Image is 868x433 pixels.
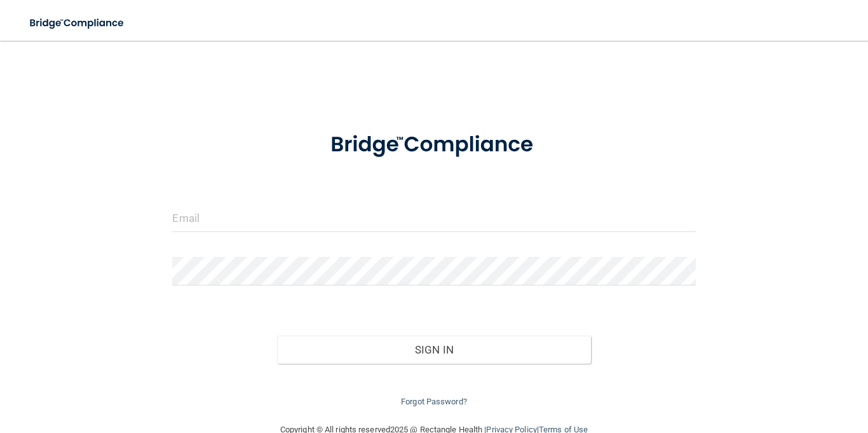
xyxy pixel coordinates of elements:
[19,10,136,36] img: bridge_compliance_login_screen.278c3ca4.svg
[308,117,560,173] img: bridge_compliance_login_screen.278c3ca4.svg
[401,397,467,406] a: Forgot Password?
[172,203,695,232] input: Email
[277,336,591,364] button: Sign In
